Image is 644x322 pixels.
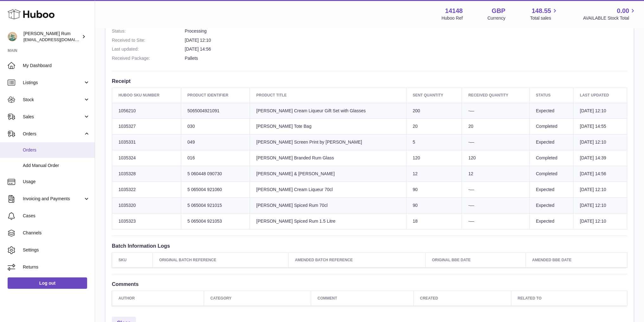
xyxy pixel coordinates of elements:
[8,277,87,289] a: Log out
[406,134,462,150] td: 5
[112,28,185,34] dt: Status:
[23,37,93,42] span: [EMAIL_ADDRESS][DOMAIN_NAME]
[442,15,463,21] div: Huboo Ref
[112,166,181,182] td: 1035328
[462,103,529,119] td: -—
[573,134,627,150] td: [DATE] 12:10
[204,291,311,306] th: Category
[583,7,636,21] a: 0.00 AVAILABLE Stock Total
[185,37,627,43] dd: [DATE] 12:10
[23,213,90,219] span: Cases
[462,182,529,197] td: -—
[462,134,529,150] td: -—
[112,150,181,166] td: 1035324
[573,197,627,213] td: [DATE] 12:10
[425,252,526,267] th: Original BBE Date
[181,182,250,197] td: 5 065004 921060
[406,197,462,213] td: 90
[462,197,529,213] td: -—
[153,252,288,267] th: Original Batch Reference
[23,131,83,137] span: Orders
[462,213,529,229] td: -—
[511,291,627,306] th: Related to
[406,150,462,166] td: 120
[529,213,573,229] td: Expected
[250,88,406,103] th: Product title
[406,166,462,182] td: 12
[573,88,627,103] th: Last updated
[250,213,406,229] td: [PERSON_NAME] Spiced Rum 1.5 Litre
[406,182,462,197] td: 90
[23,31,80,43] div: [PERSON_NAME] Rum
[23,114,83,120] span: Sales
[529,119,573,134] td: Completed
[112,252,153,267] th: SKU
[529,182,573,197] td: Expected
[23,80,83,86] span: Listings
[573,213,627,229] td: [DATE] 12:10
[445,7,463,15] strong: 14148
[529,134,573,150] td: Expected
[185,28,627,34] dd: Processing
[288,252,425,267] th: Amended Batch Reference
[617,7,629,15] span: 0.00
[181,119,250,134] td: 030
[250,150,406,166] td: [PERSON_NAME] Branded Rum Glass
[23,147,90,153] span: Orders
[462,166,529,182] td: 12
[573,182,627,197] td: [DATE] 12:10
[181,150,250,166] td: 016
[112,77,627,84] h3: Receipt
[112,213,181,229] td: 1035323
[530,15,558,21] span: Total sales
[311,291,414,306] th: Comment
[462,88,529,103] th: Received Quantity
[250,119,406,134] td: [PERSON_NAME] Tote Bag
[573,150,627,166] td: [DATE] 14:39
[112,46,185,52] dt: Last updated:
[23,264,90,270] span: Returns
[23,247,90,253] span: Settings
[112,182,181,197] td: 1035322
[23,230,90,236] span: Channels
[250,182,406,197] td: [PERSON_NAME] Cream Liqueur 70cl
[181,88,250,103] th: Product Identifier
[112,88,181,103] th: Huboo SKU Number
[23,97,83,103] span: Stock
[526,252,627,267] th: Amended BBE Date
[112,197,181,213] td: 1035320
[250,166,406,182] td: [PERSON_NAME] & [PERSON_NAME]
[583,15,636,21] span: AVAILABLE Stock Total
[250,197,406,213] td: [PERSON_NAME] Spiced Rum 70cl
[488,15,506,21] div: Currency
[23,196,83,202] span: Invoicing and Payments
[181,134,250,150] td: 049
[529,150,573,166] td: Completed
[112,291,204,306] th: Author
[8,32,17,41] img: mail@bartirum.wales
[112,119,181,134] td: 1035327
[492,7,505,15] strong: GBP
[406,213,462,229] td: 18
[112,55,185,61] dt: Received Package:
[181,166,250,182] td: 5 060448 090730
[23,179,90,185] span: Usage
[529,103,573,119] td: Expected
[112,103,181,119] td: 1056210
[573,103,627,119] td: [DATE] 12:10
[406,88,462,103] th: Sent Quantity
[529,197,573,213] td: Expected
[23,63,90,69] span: My Dashboard
[462,119,529,134] td: 20
[462,150,529,166] td: 120
[112,134,181,150] td: 1035331
[406,119,462,134] td: 20
[181,213,250,229] td: 5 065004 921053
[112,281,627,288] h3: Comments
[112,37,185,43] dt: Received to Site:
[181,197,250,213] td: 5 065004 921015
[185,46,627,52] dd: [DATE] 14:56
[250,103,406,119] td: [PERSON_NAME] Cream Liqueur Gift Set with Glasses
[530,7,558,21] a: 148.55 Total sales
[250,134,406,150] td: [PERSON_NAME] Screen Print by [PERSON_NAME]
